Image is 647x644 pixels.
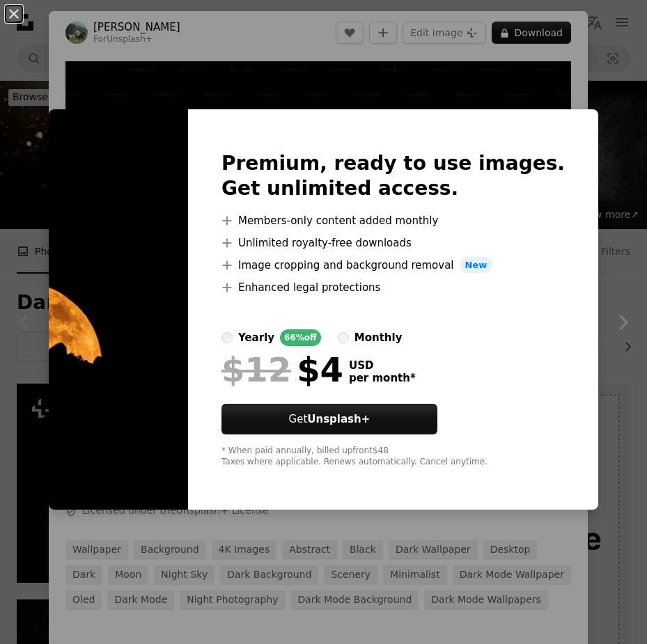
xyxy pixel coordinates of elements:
span: per month * [349,372,416,384]
div: * When paid annually, billed upfront $48 Taxes where applicable. Renews automatically. Cancel any... [221,446,565,468]
span: USD [349,359,416,372]
img: premium_photo-1701091956254-8f24ea99a53b [49,109,188,510]
span: $12 [221,352,291,388]
span: New [460,257,493,274]
div: yearly [238,329,274,346]
li: Unlimited royalty-free downloads [221,235,565,251]
input: monthly [338,332,349,343]
div: monthly [354,329,403,346]
div: $4 [221,352,343,388]
div: 66% off [280,329,321,346]
button: GetUnsplash+ [221,404,437,434]
li: Image cropping and background removal [221,257,565,274]
h2: Premium, ready to use images. Get unlimited access. [221,151,565,201]
li: Members-only content added monthly [221,212,565,229]
input: yearly66%off [221,332,233,343]
strong: Unsplash+ [307,413,370,425]
li: Enhanced legal protections [221,279,565,296]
